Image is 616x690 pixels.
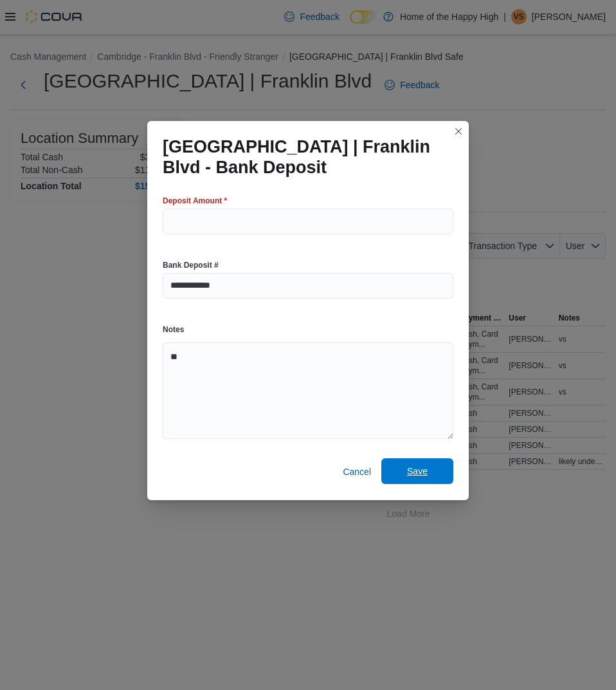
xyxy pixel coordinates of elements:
label: Deposit Amount * [163,196,227,206]
span: Save [407,465,428,478]
button: Cancel [338,459,376,485]
span: Cancel [343,465,371,478]
button: Save [381,458,453,484]
label: Notes [163,324,184,335]
button: Closes this modal window [451,124,466,139]
h1: [GEOGRAPHIC_DATA] | Franklin Blvd - Bank Deposit [163,136,443,178]
label: Bank Deposit # [163,260,219,270]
